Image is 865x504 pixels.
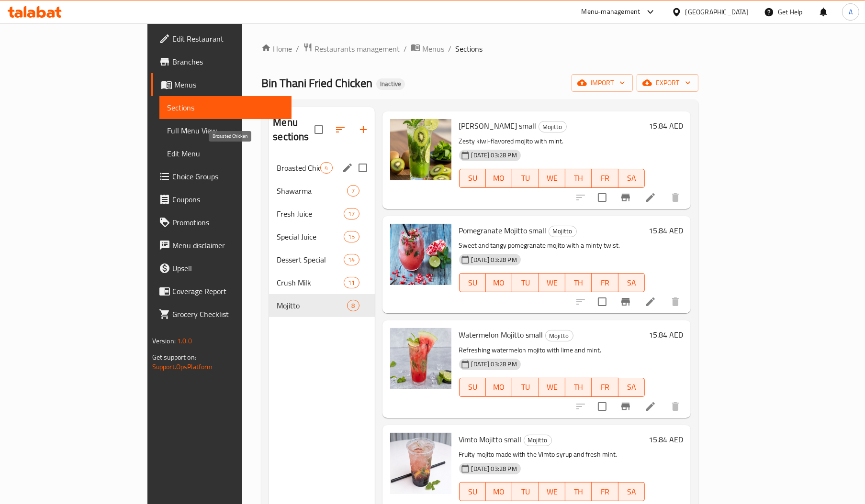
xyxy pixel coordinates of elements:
[172,240,284,251] span: Menu disclaimer
[468,464,521,473] span: [DATE] 03:28 PM
[468,255,521,264] span: [DATE] 03:28 PM
[637,74,698,92] button: export
[592,482,618,501] button: FR
[486,482,512,501] button: MO
[277,300,347,311] span: Mojitto
[151,280,292,303] a: Coverage Report
[152,361,213,373] a: Support.OpsPlatform
[376,78,405,90] div: Inactive
[582,6,640,18] div: Menu-management
[592,396,612,416] span: Select to update
[592,273,618,292] button: FR
[151,50,292,73] a: Branches
[152,335,176,347] span: Version:
[344,232,359,241] span: 15
[344,278,359,287] span: 11
[614,395,637,418] button: Branch-specific-item
[303,43,400,55] a: Restaurants management
[622,380,641,394] span: SA
[539,378,565,397] button: WE
[269,156,374,179] div: Broasted Chicken4edit
[468,360,521,369] span: [DATE] 03:28 PM
[344,277,359,288] div: items
[516,380,535,394] span: TU
[459,135,645,147] p: Zesty kiwi-flavored mojito with mint.
[595,171,614,185] span: FR
[159,142,292,165] a: Edit Menu
[592,292,612,312] span: Select to update
[159,119,292,142] a: Full Menu View
[151,165,292,188] a: Choice Groups
[352,118,375,141] button: Add section
[644,77,691,89] span: export
[344,255,359,264] span: 14
[151,234,292,257] a: Menu disclaimer
[390,119,451,180] img: Kiwi Mojitto small
[490,171,508,185] span: MO
[172,171,284,182] span: Choice Groups
[622,485,641,499] span: SA
[595,380,614,394] span: FR
[516,485,535,499] span: TU
[512,378,539,397] button: TU
[277,277,344,288] span: Crush Milk
[512,273,539,292] button: TU
[459,378,486,397] button: SU
[347,185,359,197] div: items
[539,273,565,292] button: WE
[344,208,359,219] div: items
[273,115,314,144] h2: Menu sections
[277,185,347,197] span: Shawarma
[524,435,551,446] span: Mojitto
[592,187,612,208] span: Select to update
[486,273,512,292] button: MO
[543,276,562,290] span: WE
[376,80,405,88] span: Inactive
[545,330,573,341] div: Mojitto
[569,171,588,185] span: TH
[459,449,645,460] p: Fruity mojito made with the Vimto syrup and fresh mint.
[463,276,482,290] span: SU
[592,378,618,397] button: FR
[565,482,592,501] button: TH
[277,231,344,242] span: Special Juice
[649,119,683,132] h6: 15.84 AED
[459,223,547,238] span: Pomegranate Mojitto small
[329,118,352,141] span: Sort sections
[296,43,299,55] li: /
[269,271,374,294] div: Crush Milk11
[664,186,687,209] button: delete
[569,380,588,394] span: TH
[664,290,687,313] button: delete
[595,485,614,499] span: FR
[618,169,645,188] button: SA
[539,121,567,132] div: Mojitto
[565,378,592,397] button: TH
[344,231,359,242] div: items
[649,224,683,237] h6: 15.84 AED
[172,308,284,320] span: Grocery Checklist
[685,7,749,17] div: [GEOGRAPHIC_DATA]
[463,380,482,394] span: SU
[645,401,656,412] a: Edit menu item
[269,202,374,225] div: Fresh Juice17
[543,485,562,499] span: WE
[151,27,292,50] a: Edit Restaurant
[390,433,451,494] img: Vimto Mojitto small
[543,380,562,394] span: WE
[167,148,284,159] span: Edit Menu
[490,485,508,499] span: MO
[172,217,284,228] span: Promotions
[569,485,588,499] span: TH
[172,263,284,274] span: Upsell
[592,169,618,188] button: FR
[539,121,566,132] span: Mojitto
[543,171,562,185] span: WE
[468,151,521,160] span: [DATE] 03:28 PM
[524,435,552,446] div: Mojitto
[261,43,698,55] nav: breadcrumb
[512,482,539,501] button: TU
[174,79,284,90] span: Menus
[277,162,320,174] span: Broasted Chicken
[649,433,683,446] h6: 15.84 AED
